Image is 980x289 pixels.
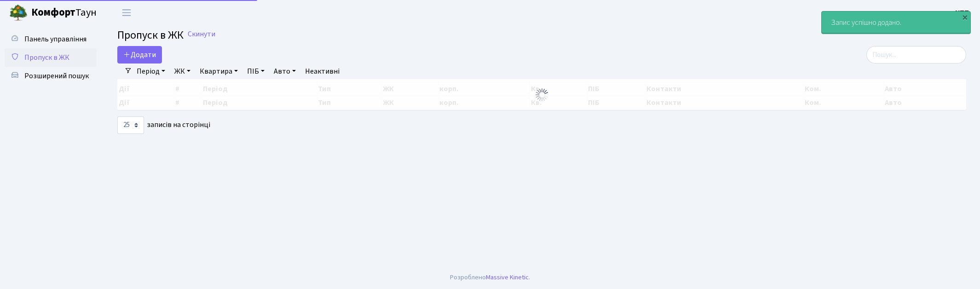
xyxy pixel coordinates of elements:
[24,34,86,44] span: Панель управління
[486,272,529,282] a: Massive Kinetic
[117,116,210,134] label: записів на сторінці
[115,5,138,20] button: Переключити навігацію
[24,71,89,81] span: Розширений пошук
[117,27,184,43] span: Пропуск в ЖК
[243,64,268,79] a: ПІБ
[822,12,970,34] div: Запис успішно додано.
[955,7,969,18] a: КПП
[535,87,549,102] img: Обробка...
[117,116,144,134] select: записів на сторінці
[117,46,162,64] a: Додати
[196,64,242,79] a: Квартира
[301,64,343,79] a: Неактивні
[24,52,69,63] span: Пропуск в ЖК
[5,30,97,48] a: Панель управління
[866,46,966,64] input: Пошук...
[31,5,75,20] b: Комфорт
[450,272,530,283] div: Розроблено .
[9,4,28,22] img: logo.png
[960,12,969,22] div: ×
[270,64,300,79] a: Авто
[955,8,969,18] b: КПП
[5,48,97,67] a: Пропуск в ЖК
[133,64,169,79] a: Період
[123,50,156,60] span: Додати
[31,5,97,21] span: Таун
[5,67,97,85] a: Розширений пошук
[171,64,194,79] a: ЖК
[188,30,215,39] a: Скинути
